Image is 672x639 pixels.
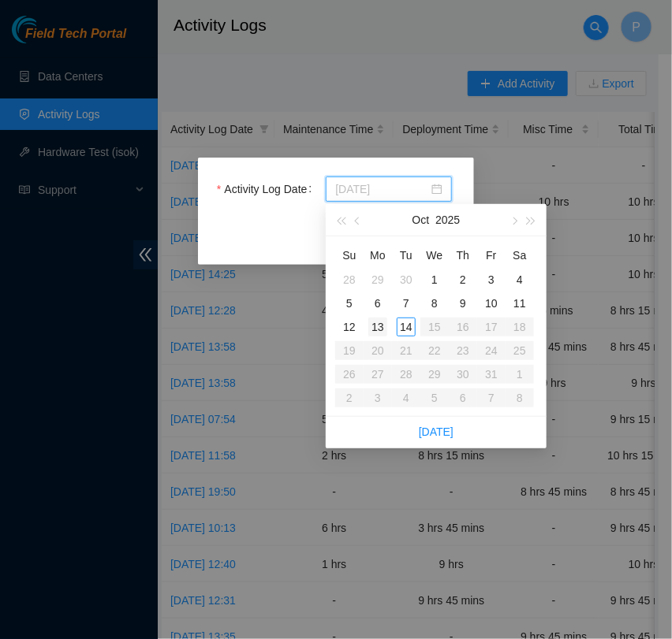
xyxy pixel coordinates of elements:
[420,292,449,315] td: 2025-10-08
[482,294,501,313] div: 10
[364,292,392,315] td: 2025-10-06
[454,270,472,289] div: 2
[335,315,364,339] td: 2025-10-12
[477,292,506,315] td: 2025-10-10
[477,243,506,268] th: Fr
[397,318,416,336] div: 14
[506,243,534,268] th: Sa
[335,292,364,315] td: 2025-10-05
[392,243,420,268] th: Tu
[419,425,454,438] a: [DATE]
[454,294,472,313] div: 9
[340,270,359,289] div: 28
[397,270,416,289] div: 30
[420,243,449,268] th: We
[420,268,449,292] td: 2025-10-01
[217,176,318,202] label: Activity Log Date
[368,270,387,289] div: 29
[506,292,534,315] td: 2025-10-11
[413,204,430,236] button: Oct
[340,294,359,313] div: 5
[397,294,416,313] div: 7
[506,268,534,292] td: 2025-10-04
[449,268,477,292] td: 2025-10-02
[368,294,387,313] div: 6
[335,243,364,268] th: Su
[392,268,420,292] td: 2025-09-30
[335,268,364,292] td: 2025-09-28
[425,270,444,289] div: 1
[482,270,501,289] div: 3
[392,292,420,315] td: 2025-10-07
[368,318,387,336] div: 13
[364,243,392,268] th: Mo
[335,180,428,198] input: Activity Log Date
[425,294,444,313] div: 8
[510,270,529,289] div: 4
[364,268,392,292] td: 2025-09-29
[449,243,477,268] th: Th
[510,294,529,313] div: 11
[364,315,392,339] td: 2025-10-13
[392,315,420,339] td: 2025-10-14
[340,318,359,336] div: 12
[435,204,460,236] button: 2025
[477,268,506,292] td: 2025-10-03
[449,292,477,315] td: 2025-10-09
